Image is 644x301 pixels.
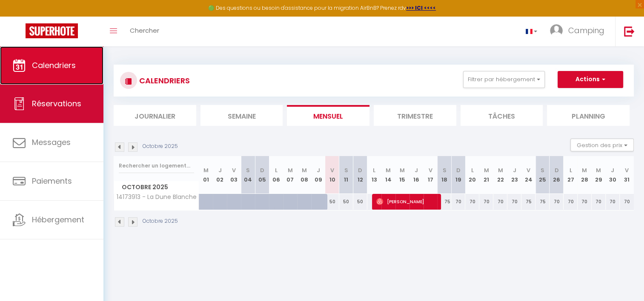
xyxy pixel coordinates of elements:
div: 50 [339,194,353,210]
span: Réservations [32,98,81,109]
th: 16 [409,156,424,194]
abbr: V [330,166,334,174]
a: ... Camping [544,17,615,46]
div: 70 [451,194,465,210]
span: 14173913 - La Dune Blanche [115,194,197,200]
abbr: D [260,166,264,174]
th: 26 [550,156,564,194]
abbr: V [428,166,432,174]
abbr: V [625,166,629,174]
th: 30 [606,156,620,194]
th: 10 [325,156,339,194]
div: 70 [493,194,507,210]
abbr: M [203,166,209,174]
abbr: L [471,166,474,174]
th: 29 [592,156,606,194]
li: Journalier [114,105,196,126]
input: Rechercher un logement... [119,158,194,173]
th: 18 [437,156,451,194]
div: 70 [592,194,606,210]
abbr: M [302,166,307,174]
abbr: M [400,166,405,174]
abbr: L [373,166,375,174]
div: 70 [606,194,620,210]
li: Mensuel [287,105,369,126]
div: 70 [578,194,592,210]
div: 70 [479,194,493,210]
span: [PERSON_NAME] [376,193,437,210]
abbr: D [554,166,558,174]
div: 75 [437,194,451,210]
button: Filtrer par hébergement [463,71,545,88]
li: Tâches [461,105,543,126]
div: 50 [353,194,367,210]
li: Trimestre [374,105,456,126]
abbr: J [611,166,614,174]
th: 22 [493,156,507,194]
th: 24 [521,156,535,194]
li: Planning [547,105,630,126]
abbr: L [569,166,572,174]
div: 70 [564,194,578,210]
th: 13 [367,156,381,194]
img: ... [550,24,563,37]
th: 21 [479,156,493,194]
abbr: M [582,166,587,174]
abbr: L [275,166,278,174]
button: Gestion des prix [570,139,634,151]
th: 25 [535,156,550,194]
div: 70 [550,194,564,210]
th: 27 [564,156,578,194]
a: >>> ICI <<<< [406,4,436,11]
th: 28 [578,156,592,194]
th: 31 [620,156,634,194]
img: logout [624,26,635,37]
th: 07 [283,156,297,194]
abbr: J [316,166,320,174]
abbr: S [541,166,544,174]
th: 09 [311,156,325,194]
span: Messages [32,137,71,148]
h3: CALENDRIERS [137,71,190,90]
th: 19 [451,156,465,194]
abbr: S [246,166,250,174]
p: Octobre 2025 [143,217,178,225]
th: 06 [269,156,283,194]
abbr: S [344,166,348,174]
abbr: M [498,166,503,174]
abbr: J [218,166,222,174]
abbr: M [386,166,391,174]
div: 70 [465,194,479,210]
span: Camping [568,25,604,36]
button: Actions [558,71,623,88]
abbr: V [527,166,530,174]
span: Paiements [32,176,72,186]
th: 05 [255,156,269,194]
span: Octobre 2025 [114,181,199,193]
th: 14 [381,156,395,194]
abbr: D [456,166,461,174]
abbr: S [442,166,446,174]
span: Chercher [130,26,159,35]
th: 12 [353,156,367,194]
th: 15 [395,156,409,194]
abbr: M [484,166,489,174]
th: 20 [465,156,479,194]
abbr: V [232,166,236,174]
div: 70 [507,194,521,210]
div: 75 [535,194,550,210]
th: 04 [241,156,255,194]
img: Super Booking [26,23,78,38]
abbr: D [358,166,362,174]
th: 17 [424,156,438,194]
abbr: M [596,166,601,174]
div: 75 [521,194,535,210]
th: 23 [507,156,521,194]
th: 02 [213,156,227,194]
div: 50 [325,194,339,210]
span: Hébergement [32,214,84,225]
div: 70 [620,194,634,210]
th: 11 [339,156,353,194]
abbr: J [415,166,418,174]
